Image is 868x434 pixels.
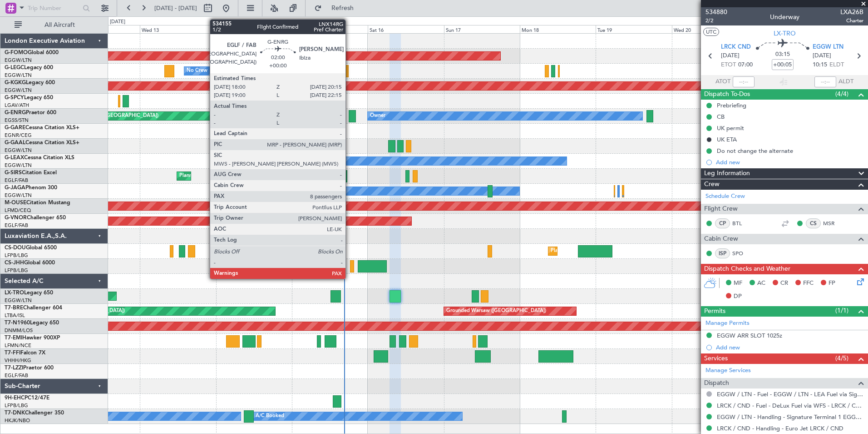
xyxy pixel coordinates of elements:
[5,57,32,64] a: EGGW/LTN
[715,248,730,258] div: ISP
[5,50,59,56] a: G-FOMOGlobal 6000
[5,260,24,266] span: CS-JHH
[5,87,32,94] a: EGGW/LTN
[732,249,753,257] a: SPO
[5,170,22,176] span: G-SIRS
[218,154,234,168] div: Owner
[5,102,29,109] a: LGAV/ATH
[705,319,750,328] a: Manage Permits
[715,77,730,86] span: ATOT
[705,192,745,201] a: Schedule Crew
[5,95,53,101] a: G-SPCYLegacy 650
[721,51,740,61] span: [DATE]
[717,402,863,409] a: LRCK / CND - Fuel - DeLux Fuel via WFS - LRCK / CND
[732,219,753,227] a: BTL
[179,169,322,183] div: Planned Maint [GEOGRAPHIC_DATA] ([GEOGRAPHIC_DATA])
[703,28,719,36] button: UTC
[780,279,788,288] span: CR
[370,109,385,123] div: Owner
[5,125,79,131] a: G-GARECessna Citation XLS+
[5,297,32,304] a: EGGW/LTN
[5,245,57,251] a: CS-DOUGlobal 6500
[5,290,24,296] span: LX-TRO
[5,140,79,146] a: G-GAALCessna Citation XLS+
[5,162,32,169] a: EGGW/LTN
[5,350,20,356] span: T7-FFI
[551,244,694,258] div: Planned Maint [GEOGRAPHIC_DATA] ([GEOGRAPHIC_DATA])
[5,65,53,71] a: G-LEGCLegacy 600
[738,61,753,70] span: 07:00
[310,1,365,15] button: Refresh
[705,7,727,17] span: 534880
[704,204,738,214] span: Flight Crew
[154,4,197,12] span: [DATE] - [DATE]
[774,29,796,38] span: LX-TRO
[5,215,27,221] span: G-VNOR
[5,140,25,146] span: G-GAAL
[717,424,843,432] a: LRCK / CND - Handling - Euro Jet LRCK / CND
[256,409,284,423] div: A/C Booked
[5,342,31,349] a: LFMN/NCE
[705,17,727,25] span: 2/2
[835,306,848,315] span: (1/1)
[806,218,821,228] div: CS
[5,170,57,176] a: G-SIRSCitation Excel
[813,51,831,61] span: [DATE]
[5,95,24,101] span: G-SPCY
[250,139,283,153] div: Planned Maint
[5,410,25,416] span: T7-DNK
[704,168,750,179] span: Leg Information
[5,65,24,71] span: G-LEGC
[324,5,362,11] span: Refresh
[704,234,738,244] span: Cabin Crew
[24,22,96,28] span: All Aircraft
[840,7,863,17] span: LXA26B
[717,124,744,132] div: UK permit
[5,192,32,199] a: EGGW/LTN
[187,64,207,78] div: No Crew
[733,76,755,87] input: --:--
[721,61,736,70] span: ETOT
[734,279,742,288] span: MF
[5,372,28,379] a: EGLF/FAB
[316,259,459,273] div: Planned Maint [GEOGRAPHIC_DATA] ([GEOGRAPHIC_DATA])
[5,155,24,161] span: G-LEAX
[813,43,843,52] span: EGGW LTN
[717,390,863,398] a: EGGW / LTN - Fuel - EGGW / LTN - LEA Fuel via Signature in EGGW
[5,110,26,116] span: G-ENRG
[717,413,863,421] a: EGGW / LTN - Handling - Signature Terminal 1 EGGW / LTN
[672,25,748,33] div: Wed 20
[5,395,49,401] a: 9H-EHCPC12/47E
[835,353,848,363] span: (4/5)
[835,89,848,99] span: (4/4)
[5,207,31,214] a: LFMD/CEQ
[5,327,33,334] a: DNMM/LOS
[803,279,814,288] span: FFC
[10,18,99,32] button: All Aircraft
[5,215,66,221] a: G-VNORChallenger 650
[775,50,790,59] span: 03:15
[596,25,671,33] div: Tue 19
[721,43,751,52] span: LRCK CND
[5,267,28,274] a: LFPB/LBG
[444,25,520,33] div: Sun 17
[704,179,720,190] span: Crew
[717,332,782,339] div: EGGW ARR SLOT 1025z
[757,279,765,288] span: AC
[5,365,23,371] span: T7-LZZI
[5,395,25,401] span: 9H-EHC
[829,279,835,288] span: FP
[770,12,799,22] div: Underway
[704,378,729,389] span: Dispatch
[840,17,863,25] span: Charter
[716,158,863,166] div: Add new
[5,72,32,79] a: EGGW/LTN
[5,222,28,229] a: EGLF/FAB
[717,147,793,155] div: Do not change the alternate
[5,305,23,311] span: T7-BRE
[5,312,25,319] a: LTBA/ISL
[5,402,28,409] a: LFPB/LBG
[5,410,64,416] a: T7-DNKChallenger 350
[368,25,444,33] div: Sat 16
[5,132,32,139] a: EGNR/CEG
